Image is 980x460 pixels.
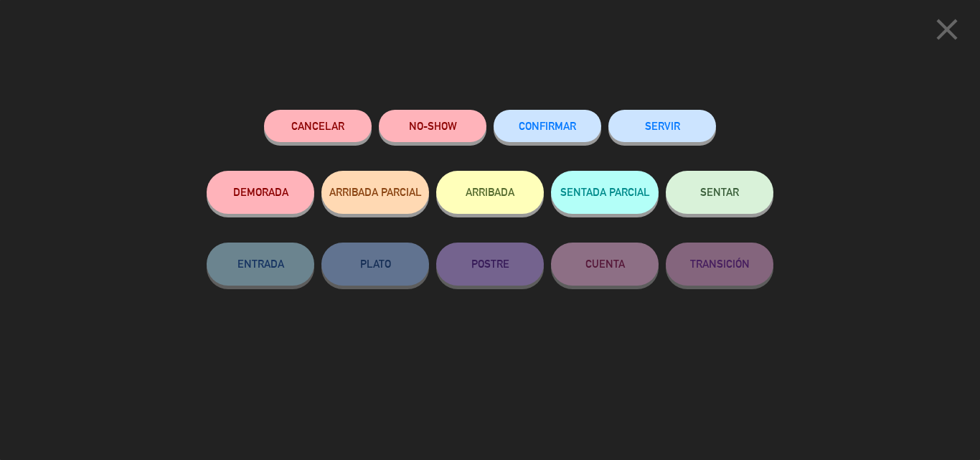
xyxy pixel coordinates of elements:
[925,11,969,53] button: close
[207,243,314,286] button: ENTRADA
[321,171,429,214] button: ARRIBADA PARCIAL
[551,243,659,286] button: CUENTA
[519,120,576,132] span: CONFIRMAR
[436,243,544,286] button: POSTRE
[329,186,422,198] span: ARRIBADA PARCIAL
[264,110,372,142] button: Cancelar
[929,11,965,47] i: close
[608,110,716,142] button: SERVIR
[666,243,773,286] button: TRANSICIÓN
[666,171,773,214] button: SENTAR
[207,171,314,214] button: DEMORADA
[436,171,544,214] button: ARRIBADA
[379,110,486,142] button: NO-SHOW
[321,243,429,286] button: PLATO
[494,110,601,142] button: CONFIRMAR
[700,186,739,198] span: SENTAR
[551,171,659,214] button: SENTADA PARCIAL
